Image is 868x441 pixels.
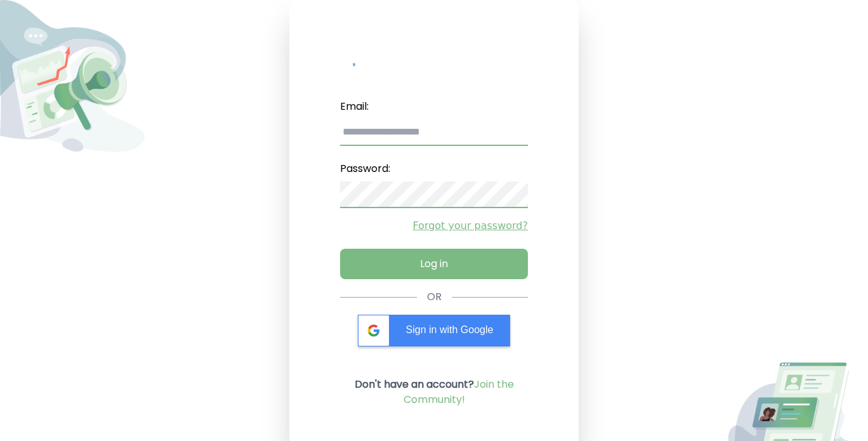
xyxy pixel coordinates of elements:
[340,249,528,279] button: Log in
[340,94,528,119] label: Email:
[406,324,494,335] span: Sign in with Google
[404,377,514,407] a: Join the Community!
[340,218,528,234] a: Forgot your password?
[353,51,515,74] img: My Influency
[340,156,528,181] label: Password:
[340,377,528,407] p: Don't have an account?
[358,315,510,346] div: Sign in with Google
[427,289,442,305] div: OR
